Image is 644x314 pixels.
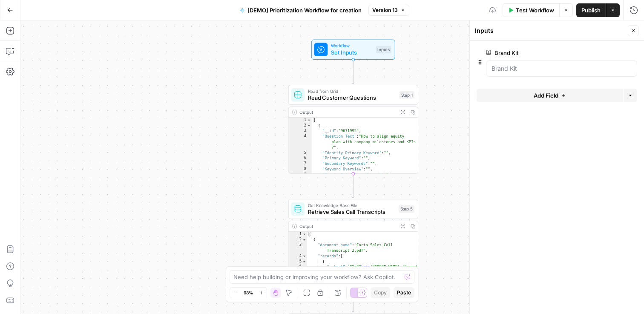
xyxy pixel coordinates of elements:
[302,254,307,259] span: Toggle code folding, rows 4 through 8
[374,289,387,297] span: Copy
[289,123,312,129] div: 2
[302,237,307,243] span: Toggle code folding, rows 2 through 9
[289,134,312,150] div: 4
[486,49,589,57] label: Brand Kit
[288,40,418,60] div: WorkflowSet InputsInputs
[289,161,312,167] div: 7
[331,43,372,49] span: Workflow
[288,85,418,174] div: Read from GridRead Customer QuestionsStep 1Output[ { "__id":"9671995", "Question Text":"How to al...
[308,88,396,95] span: Read from Grid
[289,242,307,254] div: 3
[308,202,395,209] span: Get Knowledge Base File
[331,48,372,57] span: Set Inputs
[289,118,312,123] div: 1
[289,232,307,237] div: 1
[352,174,354,198] g: Edge from step_1 to step_5
[289,237,307,243] div: 2
[307,123,311,129] span: Toggle code folding, rows 2 through 22
[244,289,253,296] span: 98%
[516,6,554,14] span: Test Workflow
[308,94,396,102] span: Read Customer Questions
[235,3,367,17] button: [DEMO] Prioritization Workflow for creation
[302,259,307,265] span: Toggle code folding, rows 5 through 7
[477,89,623,102] button: Add Field
[576,3,606,17] button: Publish
[299,223,395,230] div: Output
[372,6,398,14] span: Version 13
[581,6,601,14] span: Publish
[247,6,362,14] span: [DEMO] Prioritization Workflow for creation
[400,91,414,99] div: Step 1
[289,254,307,259] div: 4
[368,5,409,16] button: Version 13
[289,167,312,172] div: 8
[302,232,307,237] span: Toggle code folding, rows 1 through 10
[307,118,311,123] span: Toggle code folding, rows 1 through 2102
[397,289,411,297] span: Paste
[399,205,414,213] div: Step 5
[289,128,312,134] div: 3
[352,60,354,84] g: Edge from start to step_1
[289,259,307,265] div: 5
[308,208,395,216] span: Retrieve Sales Call Transcripts
[492,64,632,73] input: Brand Kit
[376,46,391,53] div: Inputs
[289,156,312,161] div: 6
[475,26,625,35] div: Inputs
[371,287,390,298] button: Copy
[289,150,312,156] div: 5
[394,287,414,298] button: Paste
[352,288,354,312] g: Edge from step_5 to step_4
[289,172,312,178] div: 9
[288,199,418,288] div: Get Knowledge Base FileRetrieve Sales Call TranscriptsStep 5Output[ { "document_name":"Carta Sale...
[299,109,395,115] div: Output
[534,91,558,100] span: Add Field
[503,3,559,17] button: Test Workflow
